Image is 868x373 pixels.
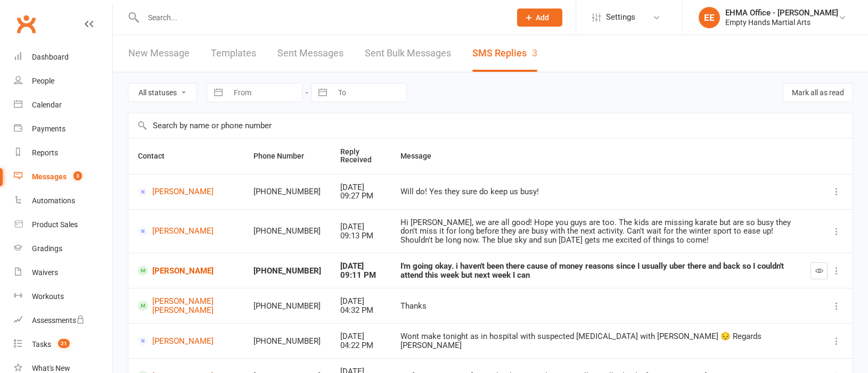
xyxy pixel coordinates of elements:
[32,172,67,181] div: Messages
[532,47,537,59] div: 3
[32,53,69,61] div: Dashboard
[32,196,75,205] div: Automations
[725,8,838,18] div: EHMA Office - [PERSON_NAME]
[138,266,234,276] a: [PERSON_NAME]
[699,7,720,28] div: EE
[128,35,190,72] a: New Message
[14,117,112,141] a: Payments
[14,189,112,213] a: Automations
[73,171,82,180] span: 3
[331,138,391,174] th: Reply Received
[14,261,112,285] a: Waivers
[365,35,451,72] a: Sent Bulk Messages
[32,101,62,109] div: Calendar
[400,218,791,245] div: Hi [PERSON_NAME], we are all good! Hope you guys are too. The kids are missing karate but are so ...
[340,231,381,241] div: 09:13 PM
[253,267,321,276] div: [PHONE_NUMBER]
[340,332,381,341] div: [DATE]
[340,262,381,271] div: [DATE]
[32,77,54,85] div: People
[32,340,51,349] div: Tasks
[340,183,381,192] div: [DATE]
[138,336,234,346] a: [PERSON_NAME]
[32,268,58,277] div: Waivers
[340,192,381,201] div: 09:27 PM
[14,165,112,189] a: Messages 3
[58,339,70,348] span: 21
[32,316,85,325] div: Assessments
[244,138,331,174] th: Phone Number
[14,237,112,261] a: Gradings
[32,292,64,301] div: Workouts
[340,222,381,231] div: [DATE]
[32,244,62,253] div: Gradings
[253,187,321,196] div: [PHONE_NUMBER]
[253,227,321,236] div: [PHONE_NUMBER]
[32,364,70,372] div: What's New
[14,141,112,165] a: Reports
[277,35,343,72] a: Sent Messages
[400,187,791,196] div: Will do! Yes they sure do keep us busy!
[14,213,112,237] a: Product Sales
[140,10,503,25] input: Search...
[14,45,112,69] a: Dashboard
[340,297,381,306] div: [DATE]
[13,11,39,37] a: Clubworx
[340,271,381,280] div: 09:11 PM
[211,35,256,72] a: Templates
[128,138,244,174] th: Contact
[14,309,112,333] a: Assessments
[606,5,635,29] span: Settings
[536,13,549,22] span: Add
[138,226,234,236] a: [PERSON_NAME]
[14,69,112,93] a: People
[14,93,112,117] a: Calendar
[32,125,65,133] div: Payments
[340,306,381,315] div: 04:32 PM
[332,84,406,102] input: To
[14,333,112,357] a: Tasks 21
[472,35,537,72] a: SMS Replies3
[32,220,78,229] div: Product Sales
[138,297,234,314] a: [PERSON_NAME] [PERSON_NAME]
[783,83,853,102] button: Mark all as read
[14,285,112,309] a: Workouts
[228,84,302,102] input: From
[400,332,791,350] div: Wont make tonight as in hospital with suspected [MEDICAL_DATA] with [PERSON_NAME] 😔 Regards [PERS...
[725,18,838,27] div: Empty Hands Martial Arts
[138,187,234,197] a: [PERSON_NAME]
[128,113,853,138] input: Search by name or phone number
[253,337,321,346] div: [PHONE_NUMBER]
[32,148,58,157] div: Reports
[400,302,791,311] div: Thanks
[253,302,321,311] div: [PHONE_NUMBER]
[400,262,791,279] div: I'm going okay. i haven't been there cause of money reasons since I usually uber there and back s...
[391,138,801,174] th: Message
[517,9,562,27] button: Add
[340,341,381,350] div: 04:22 PM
